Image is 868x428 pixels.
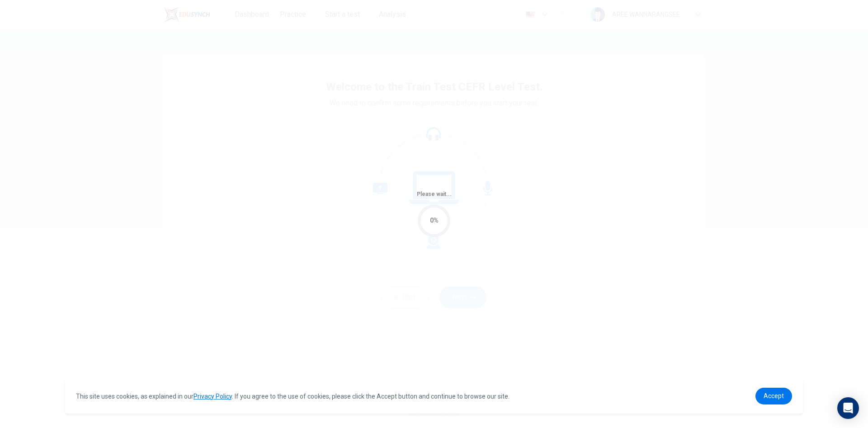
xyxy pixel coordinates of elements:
[430,215,439,226] div: 0%
[65,379,803,414] div: cookieconsent
[837,397,859,419] div: Open Intercom Messenger
[755,388,792,404] a: dismiss cookie message
[193,393,232,400] a: Privacy Policy
[76,393,509,400] span: This site uses cookies, as explained in our . If you agree to the use of cookies, please click th...
[764,392,784,399] span: Accept
[417,191,452,197] span: Please wait...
